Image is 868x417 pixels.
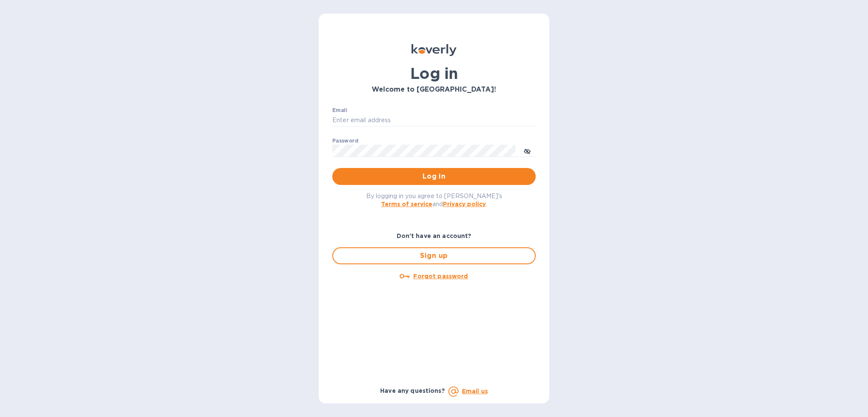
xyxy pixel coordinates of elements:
b: Don't have an account? [397,232,472,239]
a: Terms of service [381,201,432,207]
h1: Log in [332,64,536,82]
label: Password [332,138,358,143]
input: Enter email address [332,114,536,127]
u: Forgot password [413,273,468,280]
button: Log in [332,168,536,185]
h3: Welcome to [GEOGRAPHIC_DATA]! [332,86,536,94]
a: Privacy policy [443,201,486,207]
button: Sign up [332,247,536,264]
label: Email [332,108,347,113]
img: Koverly [412,44,456,56]
b: Have any questions? [380,387,445,394]
span: Sign up [340,251,528,261]
button: toggle password visibility [519,142,536,159]
span: By logging in you agree to [PERSON_NAME]'s and . [366,193,502,207]
span: Log in [339,171,529,182]
a: Email us [462,388,488,395]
